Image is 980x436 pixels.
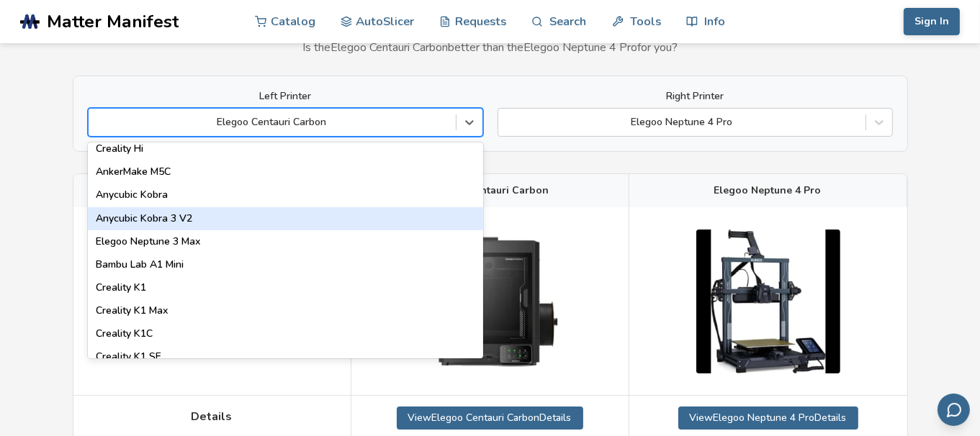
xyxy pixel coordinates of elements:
p: Is the Elegoo Centauri Carbon better than the Elegoo Neptune 4 Pro for you? [73,41,908,54]
span: Matter Manifest [47,12,179,32]
a: ViewElegoo Neptune 4 ProDetails [678,407,858,430]
div: Creality K1C [88,322,483,345]
button: Sign In [904,8,960,35]
div: Creality K1 Max [88,299,483,322]
div: Creality K1 SE [88,345,483,368]
img: Elegoo Neptune 4 Pro [696,230,840,373]
label: Right Printer [498,91,893,102]
span: Elegoo Centauri Carbon [431,185,549,196]
img: Elegoo Centauri Carbon [418,218,562,383]
div: Anycubic Kobra 3 V2 [88,207,483,230]
span: Details [192,410,233,423]
div: Bambu Lab A1 Mini [88,253,483,276]
div: Anycubic Kobra [88,183,483,206]
button: Send feedback via email [938,394,970,426]
div: Creality K1 [88,276,483,299]
div: Creality Hi [88,137,483,160]
input: Elegoo Centauri CarbonAnkerMake M5Anycubic I3 MegaAnycubic I3 Mega SAnycubic Kobra 2 MaxAnycubic ... [96,117,99,128]
input: Elegoo Neptune 4 Pro [505,117,508,128]
span: Elegoo Neptune 4 Pro [714,185,822,196]
div: Elegoo Neptune 3 Max [88,230,483,253]
a: ViewElegoo Centauri CarbonDetails [397,407,583,430]
div: AnkerMake M5C [88,160,483,183]
label: Left Printer [88,91,483,102]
